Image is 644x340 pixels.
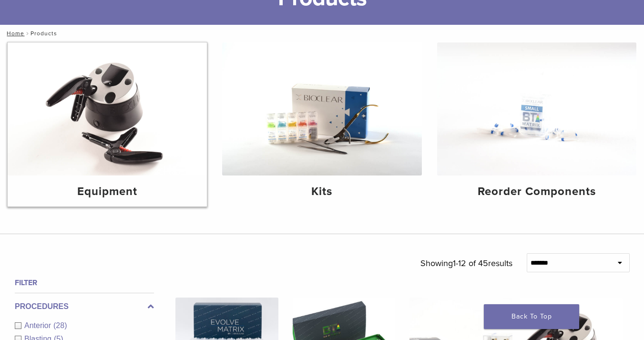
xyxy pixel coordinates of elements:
h4: Equipment [15,183,199,200]
img: Reorder Components [437,42,636,175]
a: Kits [222,42,421,206]
h4: Filter [15,277,154,288]
a: Reorder Components [437,42,636,206]
a: Back To Top [484,304,579,329]
img: Kits [222,42,421,175]
span: Anterior [24,321,53,330]
a: Home [4,30,24,37]
p: Showing results [420,253,512,273]
h4: Reorder Components [445,183,629,200]
img: Equipment [8,42,207,175]
h4: Kits [230,183,414,200]
span: / [24,31,31,36]
label: Procedures [15,301,154,312]
span: (28) [53,321,67,330]
span: 1-12 of 45 [453,258,488,268]
a: Equipment [8,42,207,206]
